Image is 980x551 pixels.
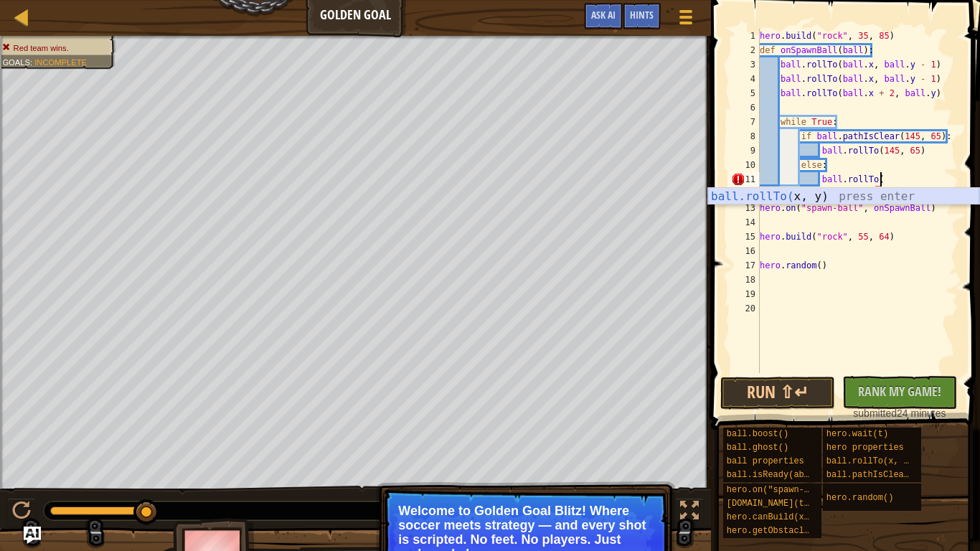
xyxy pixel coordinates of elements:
[727,456,804,466] span: ball properties
[731,258,760,273] div: 17
[731,72,760,86] div: 4
[727,512,825,522] span: hero.canBuild(x, y)
[731,273,760,287] div: 18
[731,172,760,187] div: 11
[6,19,133,34] input: Search outlines
[630,8,654,22] span: Hints
[6,98,974,111] div: Sign out
[826,443,904,453] span: hero properties
[675,498,704,527] button: Toggle fullscreen
[6,72,974,85] div: Delete
[720,377,835,410] button: Run ⇧↵
[731,57,760,72] div: 3
[731,301,760,316] div: 20
[853,408,897,419] span: submitted
[731,215,760,230] div: 14
[727,470,835,480] span: ball.isReady(ability)
[731,86,760,100] div: 5
[7,498,36,527] button: Ctrl + P: Play
[731,100,760,115] div: 6
[731,158,760,172] div: 10
[731,143,760,158] div: 9
[731,244,760,258] div: 16
[826,493,894,503] span: hero.random()
[826,470,940,480] span: ball.pathIsClear(x, y)
[731,230,760,244] div: 15
[842,376,957,409] button: Rank My Game!
[727,443,788,453] span: ball.ghost()
[6,47,974,60] div: Sort New > Old
[849,406,950,435] div: 24 minutes ago
[727,485,851,495] span: hero.on("spawn-ball", f)
[731,129,760,143] div: 8
[24,527,41,544] button: Ask AI
[584,3,623,29] button: Ask AI
[731,201,760,215] div: 13
[858,382,941,400] span: Rank My Game!
[731,187,760,201] div: 12
[6,6,300,19] div: Home
[826,456,914,466] span: ball.rollTo(x, y)
[731,287,760,301] div: 19
[668,3,704,37] button: Show game menu
[727,526,851,536] span: hero.getObstacleAt(x, y)
[727,499,856,509] span: [DOMAIN_NAME](type, x, y)
[731,29,760,43] div: 1
[6,34,974,47] div: Sort A > Z
[731,115,760,129] div: 7
[727,429,788,439] span: ball.boost()
[731,43,760,57] div: 2
[6,85,974,98] div: Options
[826,429,888,439] span: hero.wait(t)
[591,8,616,22] span: Ask AI
[6,60,974,72] div: Move To ...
